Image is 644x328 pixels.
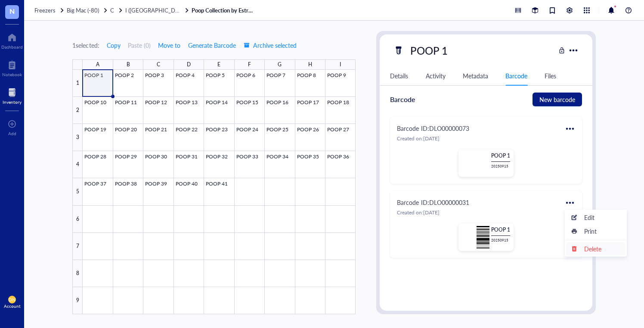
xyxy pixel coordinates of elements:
div: 7 [72,233,83,260]
button: Generate Barcode [188,38,236,52]
div: Activity [426,71,446,80]
span: Big Mac (-80) [67,6,99,14]
div: 3 [72,124,83,151]
button: New barcode [533,93,582,106]
span: Move to [158,42,180,49]
span: N [9,6,15,16]
div: 8 [72,260,83,287]
a: CI ([GEOGRAPHIC_DATA]) [110,6,190,14]
div: E [217,59,220,70]
span: Freezers [34,6,56,14]
div: 5 [72,178,83,205]
div: Print [584,226,597,236]
div: 9 [72,287,83,314]
span: New barcode [539,95,575,104]
div: 2 [72,97,83,124]
span: DN [9,297,15,302]
div: Barcode ID: DLO00000073 [397,124,469,134]
div: 1 selected: [72,40,99,50]
span: Archive selected [244,42,297,49]
button: Move to [158,38,181,52]
button: Paste (0) [128,38,151,52]
a: Notebook [2,58,22,77]
div: Created on: [DATE] [397,209,575,217]
div: H [308,59,312,70]
div: I [340,59,341,70]
button: Archive selected [243,38,297,52]
div: Details [390,71,408,80]
div: Barcode [505,71,527,80]
a: Freezers [34,6,65,14]
div: C [157,59,160,70]
div: B [127,59,130,70]
button: Copy [106,38,121,52]
div: Barcode [390,94,415,105]
a: Big Mac (-80) [67,6,108,14]
div: 20250915 [491,164,510,169]
div: Notebook [2,72,22,77]
div: POOP 1 [406,41,452,59]
div: F [248,59,251,70]
div: Files [545,71,556,80]
div: 1 [72,70,83,97]
div: Inventory [3,99,22,105]
a: Dashboard [1,31,23,50]
div: Add [8,131,16,136]
div: Edit [584,213,594,222]
a: Poop Collection by Estrous Stage (Cohort 1) [192,6,256,14]
div: D [187,59,191,70]
div: 20250915 [491,238,510,243]
div: POOP 1 [491,226,510,234]
div: 4 [72,151,83,178]
div: G [278,59,282,70]
div: Barcode ID: DLO00000031 [397,198,469,208]
a: Inventory [3,86,22,105]
span: Copy [107,42,121,49]
div: A [96,59,99,70]
div: Delete [584,244,601,254]
div: 6 [72,206,83,233]
div: Account [4,303,21,309]
div: Metadata [463,71,488,80]
div: Created on: [DATE] [397,135,575,142]
span: I ([GEOGRAPHIC_DATA]) [125,6,189,14]
div: Dashboard [1,44,23,50]
div: POOP 1 [491,152,510,160]
span: Generate Barcode [188,42,236,49]
img: P2tTGDAAAAAElFTkSuQmCC [477,226,489,248]
span: C [110,6,114,14]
